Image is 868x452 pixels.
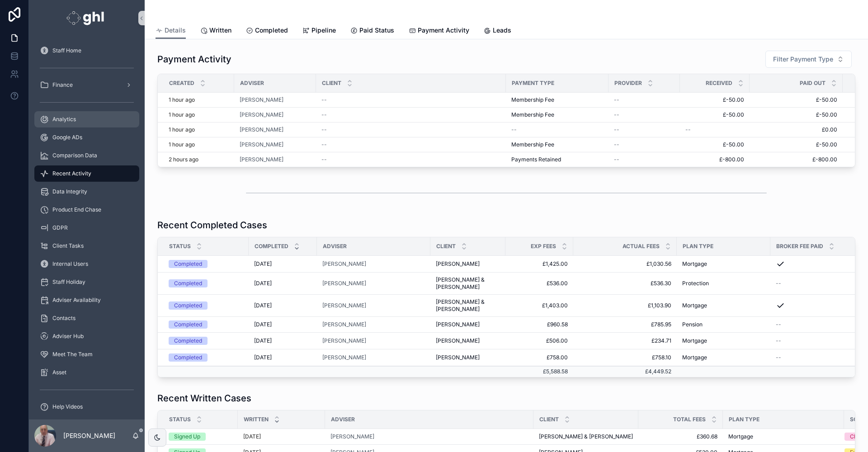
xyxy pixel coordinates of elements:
span: £0.00 [755,126,837,133]
a: Data Integrity [34,184,139,200]
a: 1 hour ago [169,126,229,133]
img: App logo [66,11,107,25]
span: Created [169,80,194,87]
a: 2 hours ago [169,156,229,163]
p: 1 hour ago [169,96,195,104]
a: Completed [169,301,243,310]
span: Plan Type [729,416,759,423]
a: £960.58 [511,321,568,328]
span: Provider [614,80,642,87]
span: -- [776,337,781,344]
span: £-50.00 [685,111,744,118]
a: Mortgage [682,302,765,309]
a: [PERSON_NAME] [322,354,366,361]
a: £536.30 [579,280,671,287]
a: -- [614,111,675,118]
a: [DATE] [243,433,320,440]
span: Staff Holiday [52,278,85,286]
a: Finance [34,77,139,93]
a: Membership Fee [511,111,603,118]
span: £234.71 [579,337,671,344]
a: [PERSON_NAME] [436,337,500,344]
a: Google ADs [34,129,139,146]
span: Actual Fees [623,243,660,250]
a: [PERSON_NAME] & [PERSON_NAME] [436,276,500,291]
span: Membership Fee [511,111,554,118]
div: Signed Up [174,433,200,441]
span: -- [321,111,327,118]
a: [PERSON_NAME] [322,321,366,328]
a: £1,403.00 [511,302,568,309]
span: Exp Fees [531,243,556,250]
span: Paid Status [359,26,394,35]
a: -- [614,156,675,163]
h1: Recent Written Cases [157,392,251,405]
span: -- [776,354,781,361]
a: £1,425.00 [511,260,568,268]
div: Completed [174,260,202,268]
span: -- [614,96,619,104]
span: Adviser [331,416,355,423]
span: Contacts [52,315,75,322]
div: Completed [174,301,202,310]
span: £506.00 [511,337,568,344]
span: Mortgage [682,337,707,344]
a: -- [321,156,500,163]
a: Adviser Availability [34,292,139,308]
span: -- [614,126,619,133]
a: [PERSON_NAME] [322,321,425,328]
a: [PERSON_NAME] [240,96,311,104]
span: £-50.00 [755,141,837,148]
a: Asset [34,364,139,381]
a: £758.10 [579,354,671,361]
a: Membership Fee [511,96,603,104]
a: Staff Holiday [34,274,139,290]
h1: Payment Activity [157,53,231,66]
a: £360.68 [644,433,717,440]
a: -- [776,354,859,361]
a: [PERSON_NAME] [436,354,500,361]
span: [DATE] [254,354,272,361]
a: -- [776,337,859,344]
span: [PERSON_NAME] [436,354,480,361]
p: [DATE] [243,433,261,440]
a: [PERSON_NAME] [322,260,425,268]
div: scrollable content [29,36,145,419]
a: -- [776,321,859,328]
span: Client [436,243,456,250]
span: Completed [255,26,288,35]
span: Status [169,243,191,250]
a: [PERSON_NAME] [240,141,311,148]
a: -- [321,141,500,148]
span: Mortgage [682,302,707,309]
a: £-50.00 [685,141,744,148]
span: -- [511,126,517,133]
span: -- [776,321,781,328]
a: [PERSON_NAME] [240,156,283,163]
a: Meet The Team [34,346,139,363]
span: -- [614,141,619,148]
span: Recent Activity [52,170,91,177]
span: £1,103.90 [579,302,671,309]
span: Filter Payment Type [773,55,833,64]
span: Analytics [52,116,76,123]
a: Adviser Hub [34,328,139,344]
p: 1 hour ago [169,126,195,133]
a: Help Videos [34,399,139,415]
a: [PERSON_NAME] [322,260,366,268]
span: £-50.00 [685,96,744,104]
a: GDPR [34,220,139,236]
a: [PERSON_NAME] [240,141,283,148]
a: Written [200,22,231,40]
a: [PERSON_NAME] [240,96,283,104]
span: Paid Out [800,80,826,87]
a: [DATE] [254,302,311,309]
a: [DATE] [254,321,311,328]
span: [PERSON_NAME] [436,321,480,328]
span: £536.00 [511,280,568,287]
